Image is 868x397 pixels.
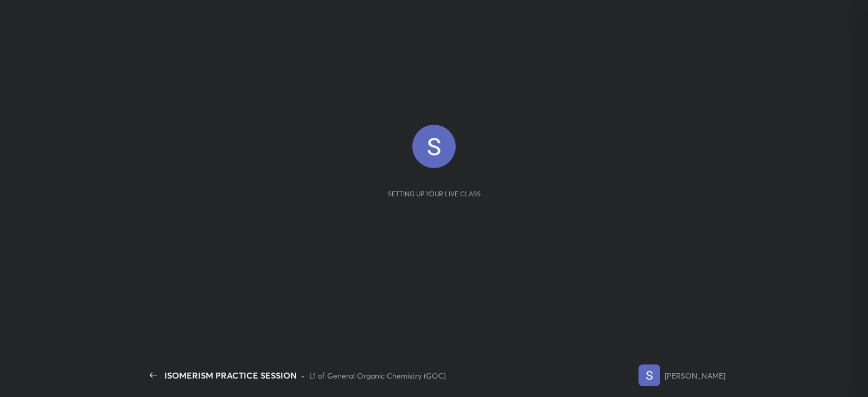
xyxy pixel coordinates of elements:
div: [PERSON_NAME] [665,370,725,381]
div: • [301,370,305,381]
div: L1 of General Organic Chemistry (GOC) [309,370,446,381]
img: bb95df82c44d47e1b2999f09e70f07e1.35099235_3 [412,125,456,168]
div: Setting up your live class [388,190,481,198]
div: ISOMERISM PRACTICE SESSION [164,369,297,382]
img: bb95df82c44d47e1b2999f09e70f07e1.35099235_3 [639,364,660,386]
